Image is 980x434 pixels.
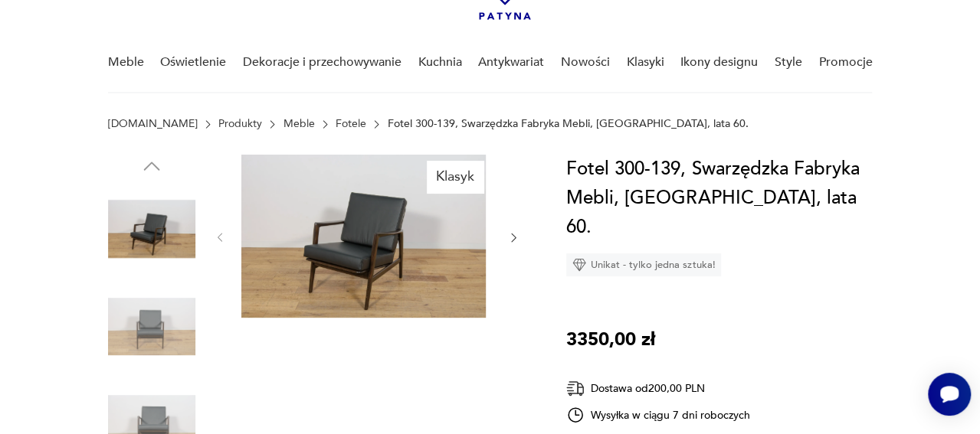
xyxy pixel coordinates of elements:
div: Unikat - tylko jedna sztuka! [566,253,721,276]
a: Oświetlenie [160,33,226,92]
img: Zdjęcie produktu Fotel 300-139, Swarzędzka Fabryka Mebli, Polska, lata 60. [108,185,195,272]
a: Meble [284,118,315,130]
a: Ikony designu [680,33,758,92]
iframe: Smartsupp widget button [928,373,971,416]
a: Nowości [561,33,610,92]
img: Ikona dostawy [566,379,585,398]
h1: Fotel 300-139, Swarzędzka Fabryka Mebli, [GEOGRAPHIC_DATA], lata 60. [566,155,872,242]
a: Produkty [218,118,262,130]
a: Kuchnia [418,33,462,92]
img: Ikona diamentu [572,258,586,272]
p: Fotel 300-139, Swarzędzka Fabryka Mebli, [GEOGRAPHIC_DATA], lata 60. [388,118,749,130]
a: [DOMAIN_NAME] [108,118,198,130]
a: Klasyki [626,33,664,92]
a: Style [775,33,802,92]
a: Antykwariat [478,33,544,92]
img: Zdjęcie produktu Fotel 300-139, Swarzędzka Fabryka Mebli, Polska, lata 60. [108,283,195,370]
a: Meble [108,33,144,92]
div: Wysyłka w ciągu 7 dni roboczych [566,406,750,424]
div: Dostawa od 200,00 PLN [566,379,750,398]
div: Klasyk [427,161,483,193]
img: Zdjęcie produktu Fotel 300-139, Swarzędzka Fabryka Mebli, Polska, lata 60. [241,155,486,318]
p: 3350,00 zł [566,325,655,354]
a: Fotele [336,118,366,130]
a: Promocje [818,33,872,92]
a: Dekoracje i przechowywanie [243,33,402,92]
